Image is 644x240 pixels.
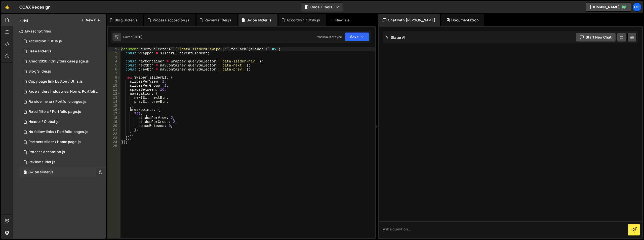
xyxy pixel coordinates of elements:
div: 19 [108,120,120,124]
div: 14632/40346.js [19,56,106,66]
div: 14632/39741.js [19,107,106,117]
div: Review slider.js [205,18,231,23]
a: CO [632,3,641,12]
div: COAX Redesign [19,4,51,10]
h2: Slater AI [385,35,406,40]
div: Blog Slider.js [28,69,51,74]
div: 14632/38280.js [19,147,106,157]
div: 14632/39688.js [19,77,106,87]
div: 18 [108,116,120,120]
div: 14632/37943.js [19,36,106,46]
h2: Files [19,17,28,23]
div: 8 [108,76,120,80]
div: Blog Slider.js [115,18,137,23]
div: Fixed filters / Portfolio page.js [28,110,81,114]
div: Saved [123,35,142,39]
div: 1 [108,47,120,51]
div: 10 [108,84,120,88]
div: Review slider.js [28,160,55,164]
a: [DOMAIN_NAME] [586,3,631,12]
div: 16 [108,108,120,112]
div: 4 [108,59,120,63]
div: 14632/39525.js [19,137,106,147]
button: Save [345,32,369,41]
div: No follow links / Portfolio pages.js [28,130,88,134]
div: 14632/38193.js [19,157,106,167]
div: Copy page link button / Utils.js [28,79,83,84]
div: Header / Global.js [28,120,59,124]
div: 14632/39082.js [19,87,107,97]
span: 92 [24,171,27,175]
div: Prod is out of sync [316,35,342,39]
div: 3 [108,55,120,59]
div: 9 [108,80,120,84]
div: Swipe slider.js [247,18,271,23]
div: Armor2020 / Only this case page.js [28,59,89,64]
div: Process accordion.js [28,150,65,154]
div: 14632/39704.js [19,97,106,107]
div: 14 [108,100,120,104]
div: 13 [108,96,120,100]
div: 21 [108,128,120,132]
div: Javascript files [13,26,106,36]
div: 17 [108,112,120,116]
div: 2 [108,51,120,55]
div: 11 [108,88,120,92]
div: 14632/38199.js [19,167,106,177]
div: Process accordion.js [153,18,189,23]
div: [DATE] [132,35,142,39]
div: 12 [108,92,120,96]
a: 🤙 [1,1,13,13]
div: Accordion / Utils.js [28,39,62,44]
div: 14632/40149.js [19,127,106,137]
div: Fix side menu / Portfolio pages.js [28,99,86,104]
div: 14632/38826.js [19,117,106,127]
div: 22 [108,132,120,136]
div: Accordion / Utils.js [287,18,320,23]
button: New File [81,18,100,22]
div: Fade slider / Industries, Home, Portfolio.js [28,89,98,94]
div: 6 [108,67,120,72]
div: Chat with [PERSON_NAME] [378,14,440,26]
div: 15 [108,104,120,108]
button: Code + Tools [301,3,343,12]
div: 25 [108,144,120,148]
div: 24 [108,140,120,144]
div: 23 [108,136,120,140]
div: Documentation [441,14,484,26]
div: 14632/40016.js [19,66,106,77]
div: Swipe slider.js [28,170,53,175]
div: 5 [108,63,120,67]
div: 14632/43639.js [19,46,106,56]
div: 20 [108,124,120,128]
div: Base slider.js [28,49,51,54]
div: Partners slider / Home page.js [28,140,81,144]
div: 7 [108,72,120,76]
div: New File [330,18,351,23]
button: Start new chat [576,33,616,42]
